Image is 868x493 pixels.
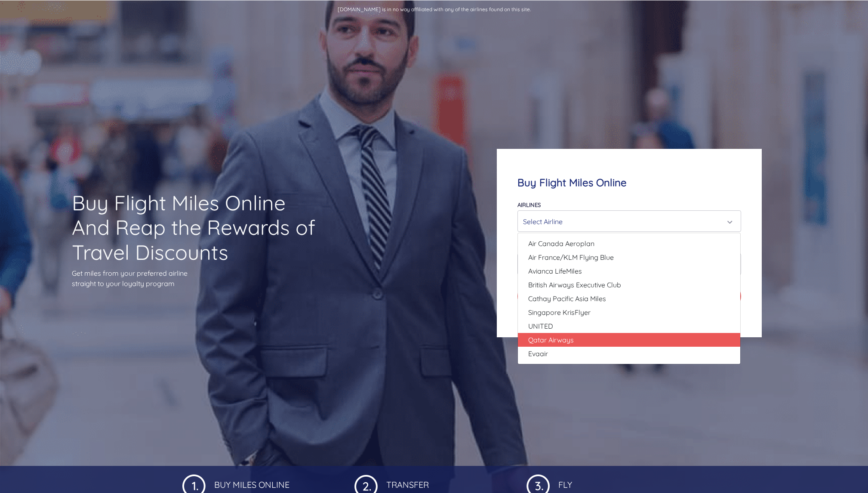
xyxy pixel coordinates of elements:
[517,176,741,189] h4: Buy Flight Miles Online
[528,238,594,249] span: Air Canada Aeroplan
[72,191,318,265] h1: Buy Flight Miles Online And Reap the Rewards of Travel Discounts
[212,473,342,490] h4: Buy Miles Online
[385,473,514,490] h4: Transfer
[517,210,741,232] button: Select Airline
[528,252,614,262] span: Air France/KLM Flying Blue
[528,307,591,317] span: Singapore KrisFlyer
[528,321,553,331] span: UNITED
[528,293,606,304] span: Cathay Pacific Asia Miles
[523,213,730,230] div: Select Airline
[528,280,621,290] span: British Airways Executive Club
[557,473,686,490] h4: Fly
[528,348,548,359] span: Evaair
[72,268,318,289] p: Get miles from your preferred airline straight to your loyalty program
[528,335,574,345] span: Qatar Airways
[528,266,582,276] span: Avianca LifeMiles
[517,201,541,208] label: Airlines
